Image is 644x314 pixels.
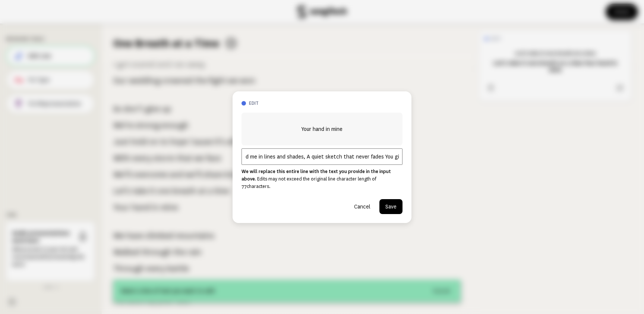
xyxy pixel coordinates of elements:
[241,176,376,189] span: Edits may not exceed the original line character length of 77 characters.
[241,169,391,182] strong: We will replace this entire line with the text you provide in the input above.
[379,199,402,214] button: Save
[249,100,402,107] h3: edit
[302,125,342,134] span: Your hand in mine
[348,199,376,214] button: Cancel
[241,148,402,165] input: Add your line edit here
